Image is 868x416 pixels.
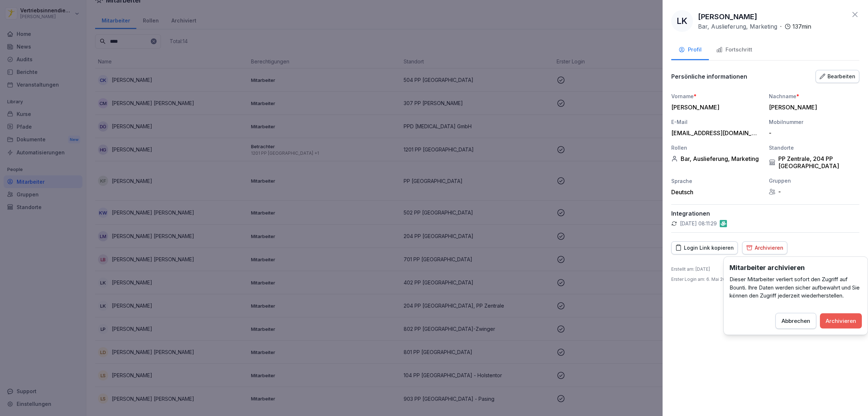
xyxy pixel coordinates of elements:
p: [DATE] 08:11:29 [680,220,717,227]
p: Erster Login am : 6. Mai 2025 [671,276,731,283]
button: Abbrechen [775,313,816,329]
div: Archivieren [746,244,783,252]
div: Vorname [671,92,762,100]
div: LK [671,10,693,32]
div: - [769,129,856,137]
div: Fortschritt [716,46,752,54]
button: Fortschritt [709,41,759,60]
div: Bearbeiten [820,72,855,80]
div: Bar, Auslieferung, Marketing [671,155,762,162]
div: Archivieren [826,317,856,325]
button: Login Link kopieren [671,241,738,254]
p: Dieser Mitarbeiter verliert sofort den Zugriff auf Bounti. Ihre Daten werden sicher aufbewahrt un... [729,275,862,300]
p: Persönliche informationen [671,73,747,80]
div: Sprache [671,177,762,185]
button: Archivieren [820,313,862,328]
div: Standorte [769,144,859,151]
div: Abbrechen [782,317,810,325]
div: Deutsch [671,188,762,196]
p: [PERSON_NAME] [698,11,757,22]
div: Nachname [769,92,859,100]
img: gastromatic.png [720,220,727,227]
button: Bearbeiten [816,70,859,83]
p: Integrationen [671,210,859,217]
div: - [769,188,859,195]
p: 137 min [792,22,811,31]
div: Profil [678,46,702,54]
div: Login Link kopieren [675,244,734,252]
div: E-Mail [671,118,762,126]
div: Gruppen [769,177,859,184]
button: Profil [671,41,709,60]
div: PP Zentrale, 204 PP [GEOGRAPHIC_DATA] [769,155,859,170]
button: Archivieren [742,241,787,254]
div: Mobilnummer [769,118,859,126]
div: Rollen [671,144,762,151]
div: [PERSON_NAME] [671,104,758,111]
div: · [698,22,811,31]
div: [EMAIL_ADDRESS][DOMAIN_NAME] [671,129,758,137]
h3: Mitarbeiter archivieren [729,263,862,273]
div: [PERSON_NAME] [769,104,856,111]
p: Erstellt am : [DATE] [671,266,710,273]
p: Bar, Auslieferung, Marketing [698,22,777,31]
